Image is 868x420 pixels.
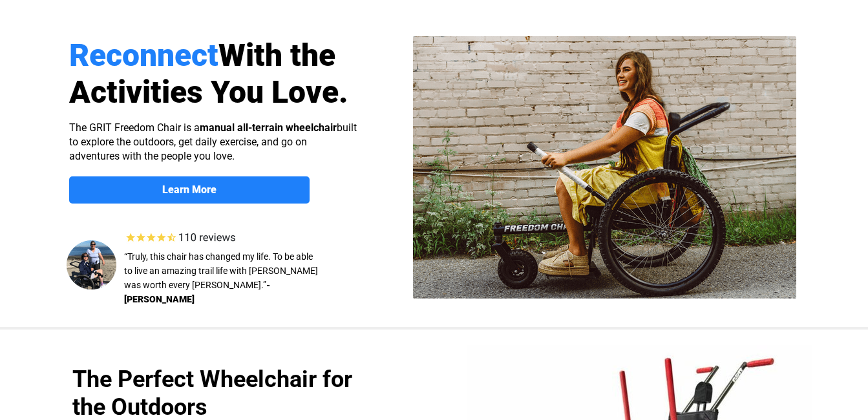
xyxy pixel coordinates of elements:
span: “Truly, this chair has changed my life. To be able to live an amazing trail life with [PERSON_NAM... [124,251,318,290]
span: Reconnect [69,37,218,74]
input: Get more information [46,312,157,337]
a: Learn More [69,176,310,204]
span: With the [218,37,335,74]
span: The GRIT Freedom Chair is a built to explore the outdoors, get daily exercise, and go on adventur... [69,121,357,162]
span: Activities You Love. [69,74,348,110]
strong: Learn More [162,184,217,196]
strong: manual all-terrain wheelchair [200,121,337,134]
